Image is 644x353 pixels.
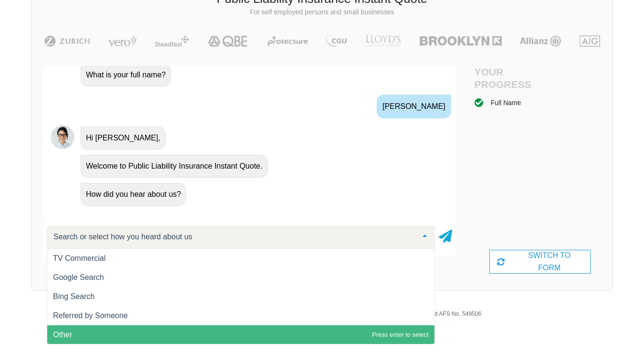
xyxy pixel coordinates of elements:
img: LLOYD's | Public Liability Insurance [360,35,406,47]
img: QBE | Public Liability Insurance [202,35,254,47]
p: For self employed persons and small businesses [39,8,605,17]
div: How did you hear about us? [81,183,186,206]
img: CGU | Public Liability Insurance [322,35,350,47]
img: Chatbot | PLI [51,125,74,149]
span: Bing Search [53,292,95,300]
img: AIG | Public Liability Insurance [576,35,604,47]
span: TV Commercial [53,254,106,262]
div: [PERSON_NAME] [377,95,451,118]
div: Hi [PERSON_NAME], [81,127,166,150]
img: Steadfast | Public Liability Insurance [151,35,193,47]
div: What is your full name? [81,64,171,86]
span: Other [53,331,72,339]
span: Google Search [53,273,104,281]
input: Search or select how you heard about us [51,232,415,242]
img: Vero | Public Liability Insurance [104,35,141,47]
img: Allianz | Public Liability Insurance [515,35,566,47]
img: Protecsure | Public Liability Insurance [264,35,312,47]
div: Full Name [491,97,521,108]
h4: Your Progress [475,66,540,90]
div: Welcome to Public Liability Insurance Instant Quote. [81,155,268,178]
img: Zurich | Public Liability Insurance [40,35,94,47]
span: Referred by Someone [53,311,128,320]
img: Brooklyn | Public Liability Insurance [416,35,505,47]
div: SWITCH TO FORM [489,250,591,274]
